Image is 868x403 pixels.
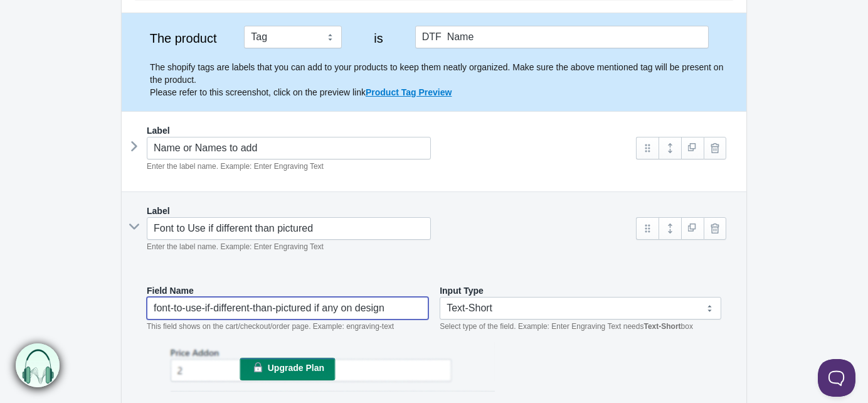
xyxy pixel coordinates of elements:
[147,322,394,331] em: This field shows on the cart/checkout/order page. Example: engraving-text
[440,322,693,331] em: Select type of the field. Example: Enter Engraving Text needs box
[354,32,403,45] label: is
[147,342,495,392] img: price-addon-blur.png
[147,205,170,217] label: Label
[366,87,452,97] a: Product Tag Preview
[268,363,324,373] span: Upgrade Plan
[147,124,170,137] label: Label
[147,162,324,171] em: Enter the label name. Example: Enter Engraving Text
[440,284,484,297] label: Input Type
[147,284,194,297] label: Field Name
[240,358,335,380] a: Upgrade Plan
[150,61,734,99] p: The shopify tags are labels that you can add to your products to keep them neatly organized. Make...
[134,32,232,45] label: The product
[643,322,680,331] b: Text-Short
[818,359,855,397] iframe: Toggle Customer Support
[16,344,60,388] img: bxm.png
[147,242,324,251] em: Enter the label name. Example: Enter Engraving Text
